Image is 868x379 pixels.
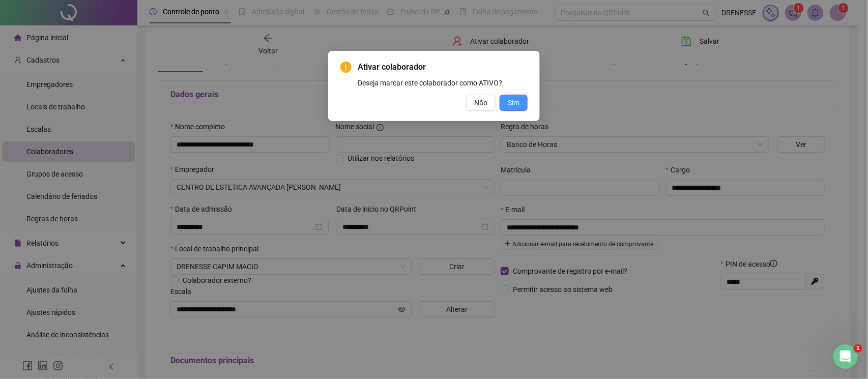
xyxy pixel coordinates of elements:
span: Sim [508,97,519,108]
span: 1 [854,344,862,353]
span: exclamation-circle [340,62,352,73]
iframe: Intercom live chat [833,344,858,369]
button: Não [466,95,496,111]
span: Ativar colaborador [358,61,528,73]
div: Deseja marcar este colaborador como ATIVO? [358,77,528,89]
button: Sim [500,95,528,111]
span: Não [474,97,487,108]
